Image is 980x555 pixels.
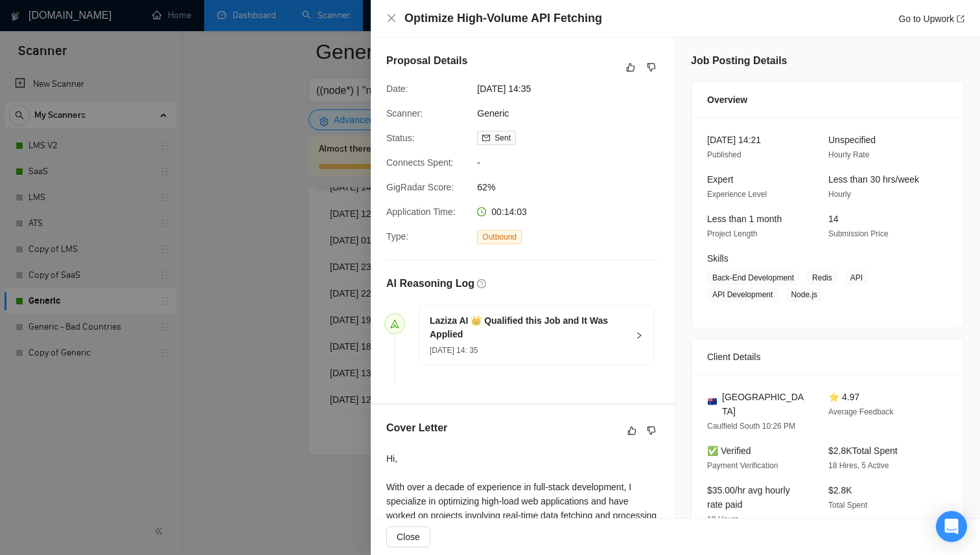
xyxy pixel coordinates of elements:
span: dislike [647,62,656,73]
span: 18 Hires, 5 Active [828,461,889,470]
a: Go to Upworkexport [898,14,964,24]
span: close [386,13,397,23]
span: mail [482,134,490,142]
span: [DATE] 14: 35 [430,346,478,355]
span: Application Time: [386,207,456,217]
button: like [624,423,640,438]
span: like [627,425,636,436]
span: 62% [477,180,671,194]
span: Expert [707,174,733,185]
span: Overview [707,93,747,107]
h5: Proposal Details [386,53,467,69]
div: Client Details [707,339,948,374]
span: GigRadar Score: [386,182,454,192]
img: 🇦🇺 [708,397,717,406]
button: dislike [644,423,659,438]
span: Less than 30 hrs/week [828,174,919,185]
span: Node.js [786,288,822,302]
span: Connects Spent: [386,157,454,168]
span: ⭐ 4.97 [828,392,859,402]
span: dislike [647,425,656,436]
span: [DATE] 14:21 [707,135,761,145]
span: Scanner: [386,108,423,119]
span: Project Length [707,229,757,238]
button: Close [386,13,397,24]
span: Sent [495,133,511,142]
span: Redis [807,271,837,285]
span: $2.8K [828,485,852,495]
span: Skills [707,253,729,264]
button: Close [386,527,430,547]
span: 10 Hours [707,515,739,524]
span: Hourly Rate [828,150,869,159]
span: $35.00/hr avg hourly rate paid [707,485,790,510]
span: Type: [386,231,408,242]
span: Less than 1 month [707,214,782,224]
span: Total Spent [828,501,867,510]
span: API [845,271,868,285]
span: send [390,319,399,328]
span: [GEOGRAPHIC_DATA] [722,390,808,418]
span: - [477,155,671,170]
span: API Development [707,288,778,302]
span: clock-circle [477,207,486,216]
span: [DATE] 14:35 [477,82,671,96]
span: Generic [477,106,671,120]
span: Average Feedback [828,407,894,416]
span: Payment Verification [707,461,778,470]
h5: AI Reasoning Log [386,276,474,291]
span: like [626,62,635,73]
span: Caulfield South 10:26 PM [707,422,795,431]
span: Close [397,530,420,544]
h5: Cover Letter [386,420,447,436]
span: ✅ Verified [707,446,751,456]
span: 00:14:03 [491,207,527,217]
span: Status: [386,133,415,143]
span: Experience Level [707,190,767,199]
span: $2.8K Total Spent [828,446,898,456]
span: question-circle [477,279,486,288]
button: like [623,60,638,75]
button: dislike [644,60,659,75]
span: Outbound [477,230,522,244]
div: Open Intercom Messenger [936,511,967,542]
span: Hourly [828,190,851,199]
span: Back-End Development [707,271,799,285]
span: 14 [828,214,839,224]
h5: Job Posting Details [691,53,787,69]
h5: Laziza AI 👑 Qualified this Job and It Was Applied [430,314,627,341]
span: right [635,332,643,339]
span: Published [707,150,741,159]
span: export [957,15,964,23]
span: Submission Price [828,229,889,238]
span: Date: [386,84,408,94]
span: Unspecified [828,135,876,145]
h4: Optimize High-Volume API Fetching [404,10,602,27]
